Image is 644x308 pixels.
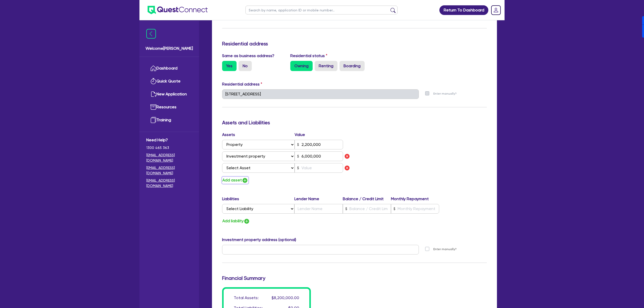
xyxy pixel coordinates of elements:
[146,145,192,150] span: 1300 465 363
[295,163,343,173] input: Value
[222,53,274,59] label: Same as business address?
[146,62,192,75] a: Dashboard
[290,61,313,71] label: Owning
[146,137,192,143] span: Need Help?
[222,218,250,225] button: Add liability
[222,41,487,47] h3: Residential address
[439,5,488,15] a: Return To Dashboard
[146,152,192,163] a: [EMAIL_ADDRESS][DOMAIN_NAME]
[344,153,350,159] img: icon remove asset liability
[433,247,457,252] label: Enter manually?
[222,61,237,71] label: Yes
[290,53,327,59] label: Residential status
[391,196,439,202] label: Monthly Repayment
[294,204,343,214] input: Lender Name
[146,29,156,39] img: icon-menu-close
[222,196,294,202] label: Liabilities
[150,91,156,97] img: new-application
[150,117,156,123] img: training
[146,165,192,176] a: [EMAIL_ADDRESS][DOMAIN_NAME]
[244,218,250,224] img: icon-add
[242,177,248,183] img: icon-add
[222,81,262,87] label: Residential address
[146,45,193,52] span: Welcome [PERSON_NAME]
[272,295,299,300] span: $8,200,000.00
[343,196,391,202] label: Balance / Credit Limit
[245,6,398,14] input: Search by name, application ID or mobile number...
[146,75,192,88] a: Quick Quote
[146,178,192,189] a: [EMAIL_ADDRESS][DOMAIN_NAME]
[339,61,365,71] label: Boarding
[222,275,487,281] h3: Financial Summary
[344,165,350,171] img: icon remove asset liability
[294,196,343,202] label: Lender Name
[239,61,252,71] label: No
[146,114,192,127] a: Training
[150,78,156,84] img: quick-quote
[150,104,156,110] img: resources
[222,132,295,138] label: Assets
[148,6,208,14] img: quest-connect-logo-blue
[146,101,192,114] a: Resources
[295,140,343,149] input: Value
[343,204,391,214] input: Balance / Credit Limit
[222,119,487,126] h3: Assets and Liabilities
[222,237,296,243] label: Investment property address (optional)
[315,61,337,71] label: Renting
[146,88,192,101] a: New Application
[391,204,439,214] input: Monthly Repayment
[295,151,343,161] input: Value
[489,4,503,17] a: Dropdown toggle
[234,295,259,301] div: Total Assets:
[222,177,248,184] button: Add asset
[433,91,457,96] label: Enter manually?
[295,132,305,138] label: Value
